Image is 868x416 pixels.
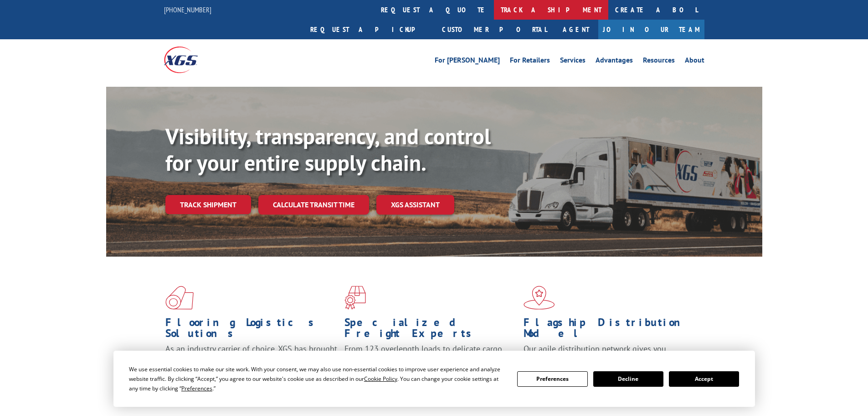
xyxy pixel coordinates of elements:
a: About [685,57,704,67]
button: Preferences [517,371,587,387]
span: Cookie Policy [364,375,397,383]
a: Request a pickup [303,20,435,39]
img: xgs-icon-total-supply-chain-intelligence-red [165,286,194,310]
a: Resources [643,57,675,67]
button: Decline [593,371,663,387]
a: Join Our Team [598,20,704,39]
a: XGS ASSISTANT [376,195,454,215]
span: As an industry carrier of choice, XGS has brought innovation and dedication to flooring logistics... [165,343,337,376]
a: Advantages [596,57,633,67]
a: [PHONE_NUMBER] [164,5,211,14]
div: We use essential cookies to make our site work. With your consent, we may also use non-essential ... [129,364,506,393]
a: Track shipment [165,195,251,214]
span: Preferences [181,384,212,392]
a: Calculate transit time [258,195,369,215]
span: Our agile distribution network gives you nationwide inventory management on demand. [524,343,691,365]
h1: Specialized Freight Experts [344,317,517,343]
p: From 123 overlength loads to delicate cargo, our experienced staff knows the best way to move you... [344,343,517,384]
div: Cookie Consent Prompt [113,351,755,407]
img: xgs-icon-flagship-distribution-model-red [524,286,555,310]
b: Visibility, transparency, and control for your entire supply chain. [165,122,491,177]
a: Customer Portal [435,20,554,39]
a: Services [560,57,586,67]
h1: Flagship Distribution Model [524,317,696,343]
a: For Retailers [510,57,550,67]
img: xgs-icon-focused-on-flooring-red [344,286,366,310]
button: Accept [669,371,739,387]
a: For [PERSON_NAME] [435,57,500,67]
h1: Flooring Logistics Solutions [165,317,338,343]
a: Agent [554,20,598,39]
